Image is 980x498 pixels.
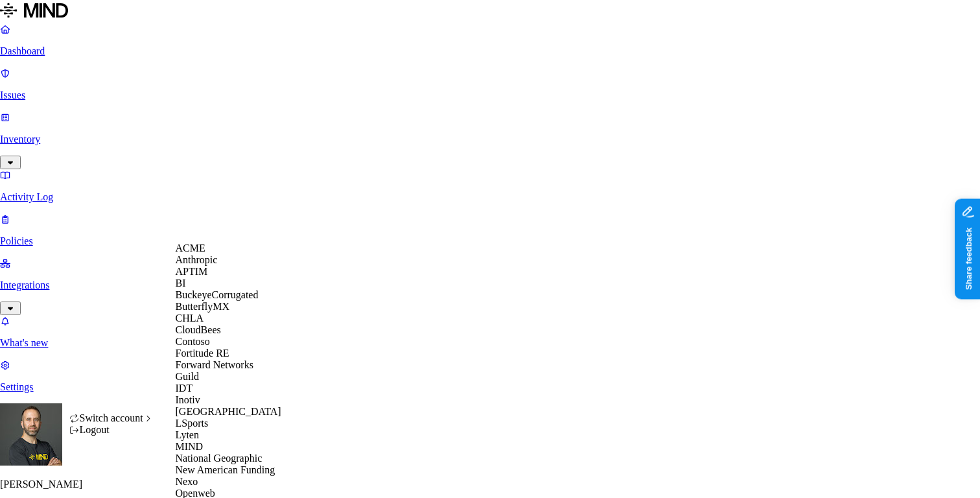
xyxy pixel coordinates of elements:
[176,243,205,254] span: ACME
[176,336,210,347] span: Contoso
[69,424,154,436] div: Logout
[176,394,200,405] span: Inotiv
[80,412,143,423] span: Switch account
[176,348,229,359] span: Fortitude RE
[176,453,262,464] span: National Geographic
[176,441,204,452] span: MIND
[176,254,218,265] span: Anthropic
[176,301,230,312] span: ButterflyMX
[176,429,199,440] span: Lyten
[176,383,193,394] span: IDT
[176,476,198,487] span: Nexo
[176,324,221,335] span: CloudBees
[176,278,186,289] span: BI
[176,289,259,300] span: BuckeyeCorrugated
[176,371,199,382] span: Guild
[176,359,253,370] span: Forward Networks
[176,313,204,324] span: CHLA
[176,266,208,277] span: APTIM
[176,406,281,417] span: [GEOGRAPHIC_DATA]
[176,418,209,429] span: LSports
[176,464,275,475] span: New American Funding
